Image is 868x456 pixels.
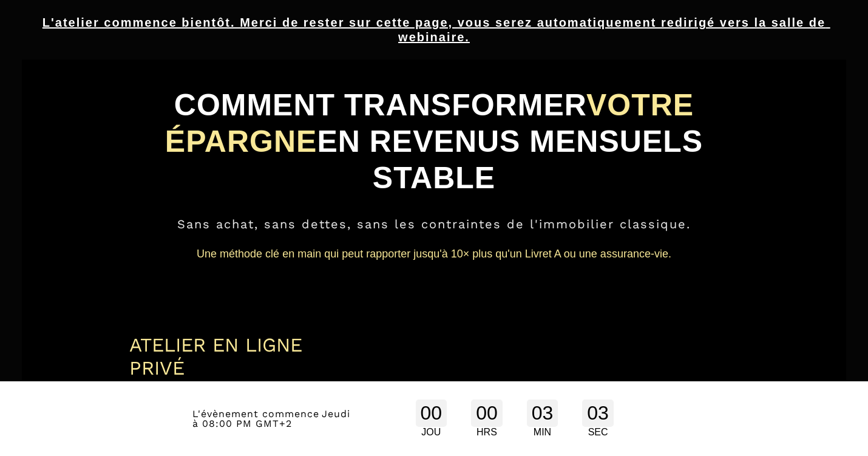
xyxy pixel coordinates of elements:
u: L'atelier commence bientôt. Merci de rester sur cette page, vous serez automatiquement redirigé v... [42,16,830,44]
div: 00 [416,400,447,427]
span: Une méthode clé en main qui peut rapporter jusqu'à 10× plus qu'un Livret A ou une assurance-vie. [197,248,671,260]
span: Sans achat, sans dettes, sans les contraintes de l'immobilier classique. [177,217,691,231]
h1: COMMENT TRANSFORMER EN REVENUS MENSUELS STABLE [129,81,739,202]
div: HRS [471,427,503,438]
div: 03 [527,400,558,427]
span: Jeudi à 08:00 PM GMT+2 [192,408,350,429]
div: ATELIER EN LIGNE PRIVÉ [129,333,344,379]
span: L'évènement commence [192,408,319,420]
div: 00 [471,400,503,427]
div: SEC [582,427,614,438]
div: 03 [582,400,614,427]
div: MIN [527,427,558,438]
div: JOU [416,427,447,438]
